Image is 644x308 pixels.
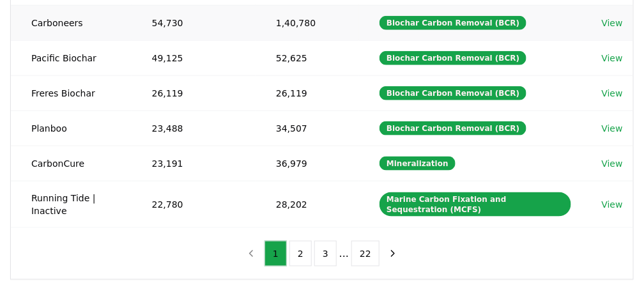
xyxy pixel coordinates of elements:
td: 23,191 [132,146,256,181]
td: CarbonCure [11,146,132,181]
button: 1 [264,241,287,266]
button: 3 [314,241,337,266]
td: 28,202 [256,181,359,227]
td: 54,730 [132,5,256,40]
a: View [602,17,623,29]
td: Running Tide | Inactive [11,181,132,227]
button: 22 [351,241,379,266]
td: Carboneers [11,5,132,40]
a: View [602,122,623,135]
td: 1,40,780 [256,5,359,40]
td: 22,780 [132,181,256,227]
td: 34,507 [256,111,359,146]
td: Planboo [11,111,132,146]
div: Marine Carbon Fixation and Sequestration (MCFS) [379,192,571,217]
button: 2 [289,241,312,266]
div: Biochar Carbon Removal (BCR) [379,51,526,65]
td: Freres Biochar [11,75,132,111]
td: 49,125 [132,40,256,75]
td: 52,625 [256,40,359,75]
div: Biochar Carbon Removal (BCR) [379,121,526,135]
td: 23,488 [132,111,256,146]
a: View [602,198,623,211]
td: Pacific Biochar [11,40,132,75]
div: Mineralization [379,157,456,171]
a: View [602,87,623,100]
div: Biochar Carbon Removal (BCR) [379,86,526,100]
button: next page [382,241,404,266]
li: ... [339,246,349,261]
td: 26,119 [256,75,359,111]
a: View [602,52,623,65]
a: View [602,157,623,170]
div: Biochar Carbon Removal (BCR) [379,16,526,30]
td: 26,119 [132,75,256,111]
td: 36,979 [256,146,359,181]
